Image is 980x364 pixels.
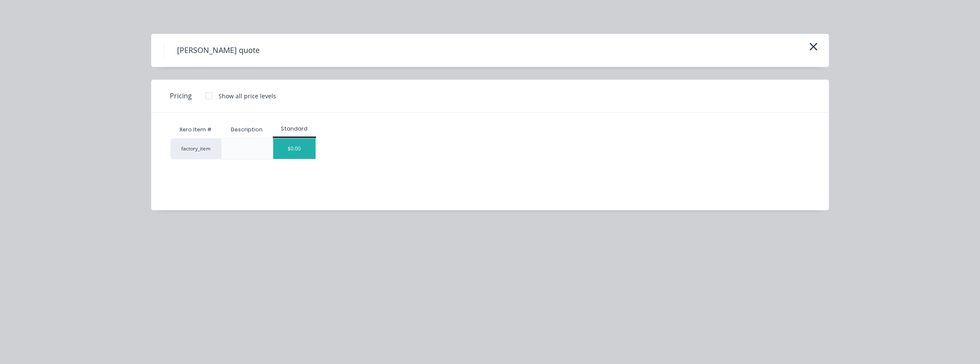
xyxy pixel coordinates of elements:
[224,119,269,140] div: Description
[170,91,192,101] span: Pricing
[170,121,221,138] div: Xero Item #
[164,42,272,58] h4: [PERSON_NAME] quote
[273,139,316,159] div: $0.00
[170,138,221,159] div: factory_item
[273,125,316,133] div: Standard
[219,92,276,100] div: Show all price levels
